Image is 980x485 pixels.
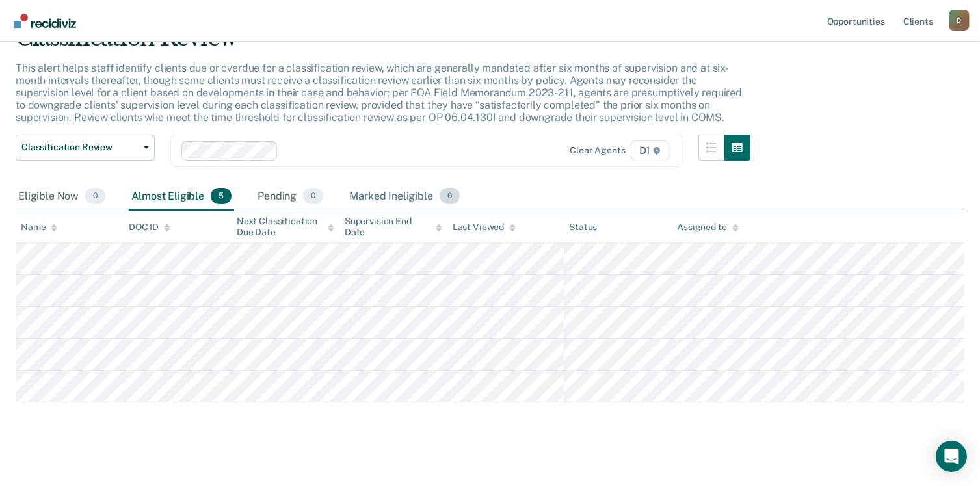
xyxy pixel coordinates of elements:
[237,216,334,238] div: Next Classification Due Date
[303,188,323,205] span: 0
[85,188,105,205] span: 0
[440,188,460,205] span: 0
[347,183,462,211] div: Marked Ineligible0
[129,222,170,233] div: DOC ID
[631,140,670,161] span: D1
[16,62,742,124] p: This alert helps staff identify clients due or overdue for a classification review, which are gen...
[16,183,108,211] div: Eligible Now0
[345,216,442,238] div: Supervision End Date
[936,441,967,472] div: Open Intercom Messenger
[21,142,139,153] span: Classification Review
[677,222,738,233] div: Assigned to
[569,222,597,233] div: Status
[16,135,155,161] button: Classification Review
[211,188,232,205] span: 5
[14,14,76,28] img: Recidiviz
[255,183,326,211] div: Pending0
[453,222,516,233] div: Last Viewed
[949,10,970,31] button: Profile dropdown button
[21,222,57,233] div: Name
[570,145,625,156] div: Clear agents
[129,183,234,211] div: Almost Eligible5
[949,10,970,31] div: D
[16,25,750,62] div: Classification Review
